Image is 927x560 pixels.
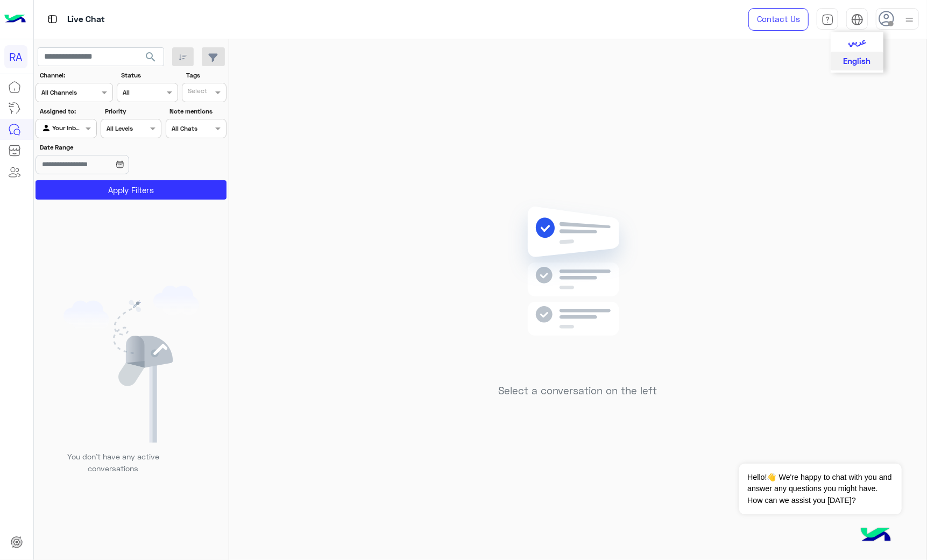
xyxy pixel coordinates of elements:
[848,37,866,46] span: عربي
[46,12,59,26] img: tab
[59,451,167,474] p: You don’t have any active conversations
[748,8,809,31] a: Contact Us
[857,517,895,555] img: hulul-logo.png
[186,70,225,80] label: Tags
[40,70,112,80] label: Channel:
[144,51,157,63] span: search
[63,286,199,443] img: empty users
[851,13,864,26] img: tab
[40,107,95,116] label: Assigned to:
[500,198,656,377] img: no messages
[67,12,105,27] p: Live Chat
[831,52,883,71] button: English
[36,180,227,200] button: Apply Filters
[186,86,207,98] div: Select
[105,107,160,116] label: Priority
[40,143,160,152] label: Date Range
[817,8,838,31] a: tab
[831,32,883,52] button: عربي
[138,47,164,70] button: search
[739,464,901,514] span: Hello!👋 We're happy to chat with you and answer any questions you might have. How can we assist y...
[844,56,871,66] span: English
[4,45,27,68] div: RA
[169,107,225,116] label: Note mentions
[822,13,834,26] img: tab
[121,70,176,80] label: Status
[499,385,657,397] h5: Select a conversation on the left
[903,13,916,26] img: profile
[4,8,26,31] img: Logo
